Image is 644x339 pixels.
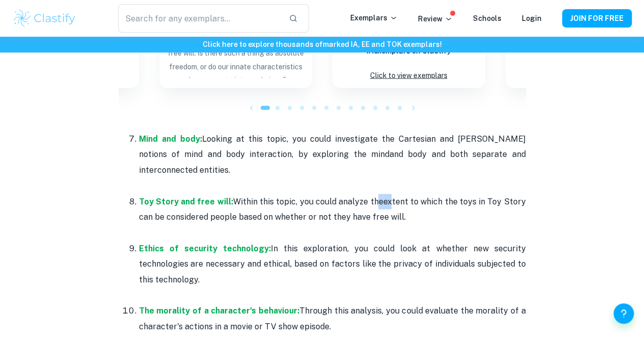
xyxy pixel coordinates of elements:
[139,132,526,178] p: Looking at this topic, you could investigate the Cartesian and [PERSON_NAME] notions of mind and ...
[522,14,542,22] a: Login
[233,197,383,206] span: Within this topic, you could analyze the
[139,306,299,316] a: The morality of a character's behaviour:
[350,12,398,23] p: Exemplars
[139,303,526,334] p: Through this analysis, you could evaluate the morality of a character's actions in a movie or TV ...
[613,303,634,324] button: Help and Feedback
[139,244,271,253] a: Ethics of security technology:
[118,4,281,33] input: Search for any exemplars...
[473,14,501,22] a: Schools
[370,69,447,83] p: Click to view exemplars
[139,134,202,144] a: Mind and body:
[139,197,233,206] a: Toy Story and free will:
[2,39,642,50] h6: Click here to explore thousands of marked IA, EE and TOK exemplars !
[139,149,526,174] span: and body and both separate and interconnected entities.
[139,194,526,225] p: extent to which the toys in Toy Story can be considered people based on whether or not they have ...
[139,241,526,288] p: In this exploration, you could look at whether new security technologies are necessary and ethica...
[562,9,632,28] button: JOIN FOR FREE
[12,8,77,29] img: Clastify logo
[418,13,453,24] p: Review
[167,33,304,78] p: A view on the role of biological traits on free will: Is there such a thing as absolute freedom, ...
